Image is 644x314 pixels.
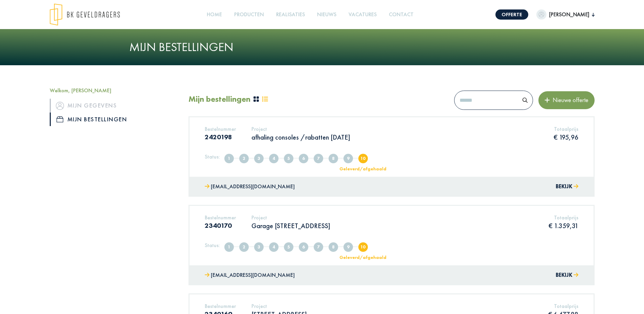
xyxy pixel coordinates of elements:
[548,303,578,309] h5: Totaalprijs
[50,3,120,26] img: logo
[335,255,391,260] div: Geleverd/afgehaald
[56,102,64,110] img: icon
[251,133,350,142] p: afhaling consoles /rabatten [DATE]
[251,126,350,132] h5: Project
[204,7,225,22] a: Home
[549,221,578,230] p: € 1.359,31
[254,242,264,252] span: Offerte verzonden
[329,154,338,163] span: In nabehandeling
[329,242,338,252] span: In nabehandeling
[205,126,236,132] h5: Bestelnummer
[205,221,236,230] h3: 2340170
[343,154,353,163] span: Klaar voor levering/afhaling
[251,303,307,309] h5: Project
[299,242,308,252] span: Offerte goedgekeurd
[239,242,249,252] span: Volledig
[554,133,578,142] p: € 195,96
[299,154,308,163] span: Offerte goedgekeurd
[547,10,592,19] span: [PERSON_NAME]
[254,154,264,163] span: Offerte verzonden
[269,242,279,252] span: Offerte in overleg
[549,214,578,221] h5: Totaalprijs
[346,7,379,22] a: Vacatures
[314,7,339,22] a: Nieuws
[50,113,178,126] a: iconMijn bestellingen
[556,182,578,192] button: Bekijk
[224,154,234,163] span: Aangemaakt
[343,242,353,252] span: Klaar voor levering/afhaling
[358,154,368,163] span: Geleverd/afgehaald
[386,7,416,22] a: Contact
[550,96,589,104] span: Nieuwe offerte
[239,154,249,163] span: Volledig
[205,182,295,192] a: [EMAIL_ADDRESS][DOMAIN_NAME]
[251,214,330,221] h5: Project
[251,221,330,230] p: Garage [STREET_ADDRESS]
[358,242,368,252] span: Geleverd/afgehaald
[335,166,391,171] div: Geleverd/afgehaald
[554,126,578,132] h5: Totaalprijs
[231,7,267,22] a: Producten
[314,242,323,252] span: In productie
[538,91,595,109] button: Nieuwe offerte
[50,87,178,94] h5: Welkom, [PERSON_NAME]
[205,270,295,280] a: [EMAIL_ADDRESS][DOMAIN_NAME]
[523,98,528,103] img: search.svg
[284,242,293,252] span: Offerte afgekeurd
[224,242,234,252] span: Aangemaakt
[284,154,293,163] span: Offerte afgekeurd
[205,303,236,309] h5: Bestelnummer
[57,116,63,122] img: icon
[205,133,236,141] h3: 2420198
[273,7,308,22] a: Realisaties
[205,153,220,160] h5: Status:
[205,214,236,221] h5: Bestelnummer
[205,242,220,248] h5: Status:
[269,154,279,163] span: Offerte in overleg
[536,9,547,20] img: dummypic.png
[556,270,578,280] button: Bekijk
[50,99,178,112] a: iconMijn gegevens
[188,94,250,104] h2: Mijn bestellingen
[536,9,595,20] button: [PERSON_NAME]
[129,40,515,54] h1: Mijn bestellingen
[495,9,528,20] a: Offerte
[314,154,323,163] span: In productie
